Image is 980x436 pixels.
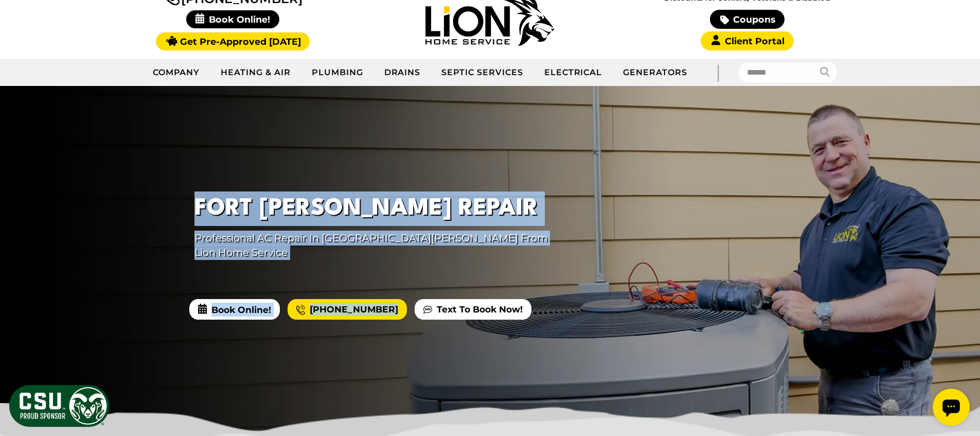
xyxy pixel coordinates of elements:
a: Drains [374,60,432,85]
a: Plumbing [301,60,374,85]
a: Electrical [534,60,613,85]
a: Generators [613,60,698,85]
a: Client Portal [701,31,793,50]
div: Open chat widget [4,4,41,41]
h1: Fort [PERSON_NAME] Repair [194,191,569,226]
a: Coupons [710,10,784,29]
p: Professional AC Repair In [GEOGRAPHIC_DATA][PERSON_NAME] From Lion Home Service [194,231,569,260]
a: Septic Services [431,60,533,85]
a: Company [142,60,211,85]
a: Heating & Air [210,60,301,85]
img: CSU Sponsor Badge [8,383,111,428]
a: Get Pre-Approved [DATE] [156,32,310,50]
div: | [698,59,739,86]
a: [PHONE_NUMBER] [288,299,407,320]
a: Text To Book Now! [415,299,531,320]
span: Book Online! [186,10,279,28]
span: Book Online! [189,299,280,320]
